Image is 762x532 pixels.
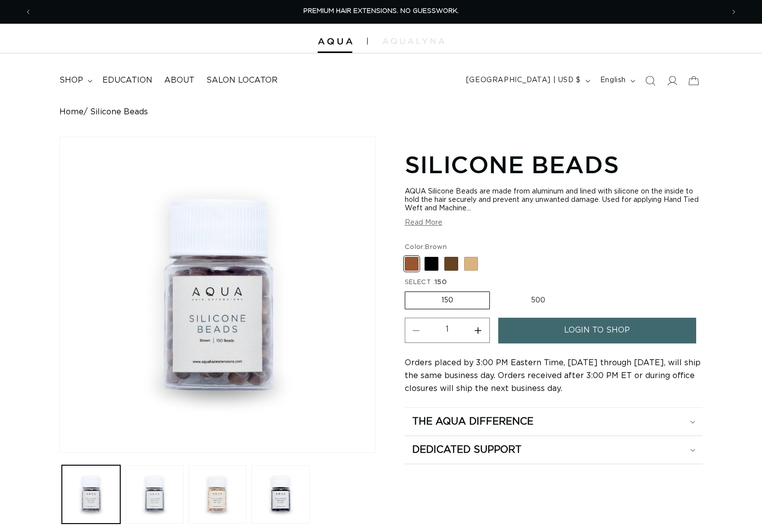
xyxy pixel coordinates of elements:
[466,75,581,86] span: [GEOGRAPHIC_DATA] | USD $
[90,107,148,117] span: Silicone Beads
[59,107,84,117] a: Home
[498,318,696,343] a: login to shop
[405,219,442,227] button: Read More
[303,8,459,14] span: PREMIUM HAIR EXTENSIONS. NO GUESSWORK.
[405,408,703,435] summary: The Aqua Difference
[425,244,447,250] span: Brown
[59,107,703,117] nav: breadcrumbs
[164,75,194,86] span: About
[460,71,594,90] button: [GEOGRAPHIC_DATA] | USD $
[594,71,639,90] button: English
[405,188,703,213] div: AQUA Silicone Beads are made from aluminum and lined with silicone on the inside to hold the hair...
[53,69,96,92] summary: shop
[435,279,447,286] span: 150
[60,137,375,452] img: Brown
[318,38,352,45] img: Aqua Hair Extensions
[405,149,703,180] h1: Silicone Beads
[564,318,630,343] span: login to shop
[405,242,448,252] legend: Color:
[206,75,278,86] span: Salon Locator
[405,359,701,392] span: Orders placed by 3:00 PM Eastern Time, [DATE] through [DATE], will ship the same business day. Or...
[464,257,478,271] label: Blonde
[189,465,247,524] button: Load image 3 in gallery view
[102,75,152,86] span: Education
[382,38,444,44] img: aqualyna.com
[639,70,661,92] summary: Search
[405,291,490,309] label: 150
[495,292,581,309] label: 500
[251,465,310,524] button: Load image 4 in gallery view
[405,436,703,464] summary: Dedicated Support
[723,2,745,21] button: Next announcement
[96,69,158,92] a: Education
[412,415,533,428] h2: The Aqua Difference
[412,443,522,456] h2: Dedicated Support
[17,2,39,21] button: Previous announcement
[59,75,83,86] span: shop
[405,278,448,288] legend: SELECT :
[425,257,438,271] label: Black
[59,137,376,526] media-gallery: Gallery Viewer
[62,465,120,524] button: Load image 1 in gallery view
[158,69,200,92] a: About
[405,257,419,271] label: Brown
[200,69,284,92] a: Salon Locator
[444,257,458,271] label: Dark Brown
[600,75,626,86] span: English
[125,465,184,524] button: Load image 2 in gallery view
